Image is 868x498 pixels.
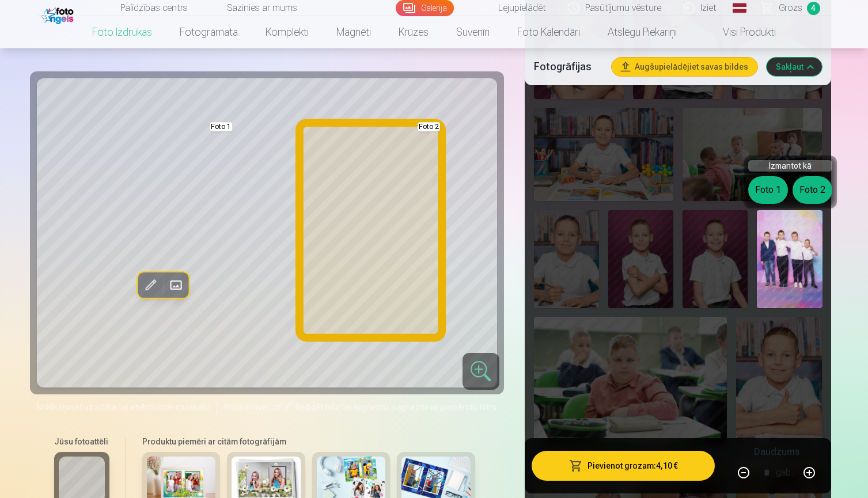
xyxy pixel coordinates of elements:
a: Komplekti [252,16,323,48]
h5: Daudzums [754,445,799,459]
button: Augšupielādējiet savas bildes [612,58,757,76]
span: " [281,402,284,412]
span: Grozs [779,1,802,15]
span: lai apgrieztu, pagrieztu vai piemērotu filtru [343,402,496,412]
h6: Jūsu fotoattēli [54,436,109,447]
a: Visi produkti [691,16,790,48]
button: Foto 2 [793,176,832,204]
a: Magnēti [323,16,385,48]
a: Foto kalendāri [503,16,594,48]
button: Pievienot grozam:4,10 € [532,451,715,481]
span: " [340,402,343,412]
a: Suvenīri [442,16,503,48]
h6: Izmantot kā [748,160,832,172]
span: 4 [807,2,820,15]
span: Rediģēt foto [295,402,340,412]
button: Foto 1 [748,176,788,204]
button: Sakļaut [767,58,822,76]
h5: Fotogrāfijas [534,59,603,75]
a: Fotogrāmata [166,16,252,48]
h6: Produktu piemēri ar citām fotogrāfijām [138,436,480,447]
a: Foto izdrukas [78,16,166,48]
a: Atslēgu piekariņi [594,16,691,48]
span: Noklikšķiniet uz [224,402,281,412]
a: Krūzes [385,16,442,48]
img: /fa1 [41,5,77,24]
span: Noklikšķiniet uz attēla, lai atvērtu izvērstu skatu [37,401,210,413]
div: gab. [776,459,793,486]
